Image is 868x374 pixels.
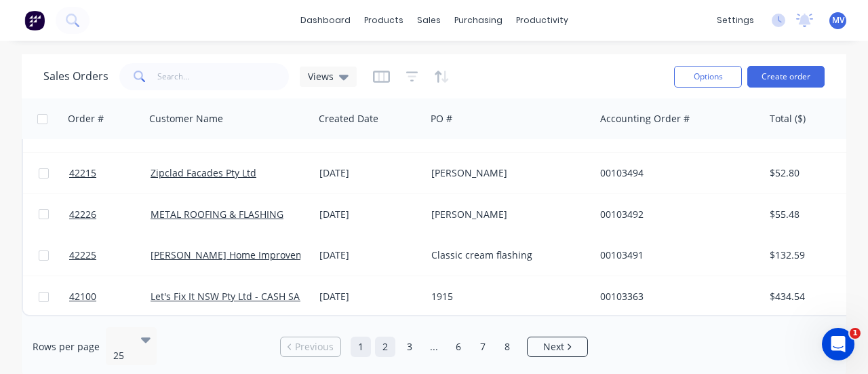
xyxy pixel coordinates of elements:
[431,166,582,180] div: [PERSON_NAME]
[600,166,751,180] div: 00103494
[543,340,564,354] span: Next
[69,276,151,317] a: 42100
[151,208,283,221] a: METAL ROOFING & FLASHING
[157,63,290,90] input: Search...
[850,328,861,339] span: 1
[151,248,357,261] a: [PERSON_NAME] Home Improvements Pty Ltd
[319,166,420,180] div: [DATE]
[68,112,104,126] div: Order #
[69,235,151,276] a: 42225
[674,66,742,88] button: Options
[351,337,371,357] a: Page 1 is your current page
[473,337,493,357] a: Page 7
[43,70,108,83] h1: Sales Orders
[424,337,444,357] a: Jump forward
[319,290,420,303] div: [DATE]
[69,194,151,235] a: 42226
[375,337,395,357] a: Page 2
[822,328,854,360] iframe: Intercom live chat
[528,340,587,354] a: Next page
[448,337,469,357] a: Page 6
[399,337,420,357] a: Page 3
[281,340,340,354] a: Previous page
[308,69,334,83] span: Views
[710,10,761,31] div: settings
[69,153,151,193] a: 42215
[24,10,45,31] img: Factory
[832,14,844,26] span: MV
[319,112,378,126] div: Created Date
[410,10,448,31] div: sales
[747,66,825,88] button: Create order
[275,337,593,357] ul: Pagination
[770,112,806,126] div: Total ($)
[295,340,334,354] span: Previous
[69,248,96,262] span: 42225
[69,166,96,180] span: 42215
[149,112,223,126] div: Customer Name
[600,208,751,221] div: 00103492
[113,349,130,362] div: 25
[600,290,751,303] div: 00103363
[431,112,452,126] div: PO #
[69,290,96,303] span: 42100
[151,166,256,179] a: Zipclad Facades Pty Ltd
[319,208,420,221] div: [DATE]
[770,248,849,262] div: $132.59
[600,112,690,126] div: Accounting Order #
[294,10,357,31] a: dashboard
[770,208,849,221] div: $55.48
[357,10,410,31] div: products
[509,10,575,31] div: productivity
[319,248,420,262] div: [DATE]
[33,340,100,354] span: Rows per page
[431,248,582,262] div: Classic cream flashing
[600,248,751,262] div: 00103491
[431,290,582,303] div: 1915
[770,290,849,303] div: $434.54
[431,208,582,221] div: [PERSON_NAME]
[69,208,96,221] span: 42226
[448,10,509,31] div: purchasing
[151,290,310,303] a: Let's Fix It NSW Pty Ltd - CASH SALE
[497,337,517,357] a: Page 8
[770,166,849,180] div: $52.80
